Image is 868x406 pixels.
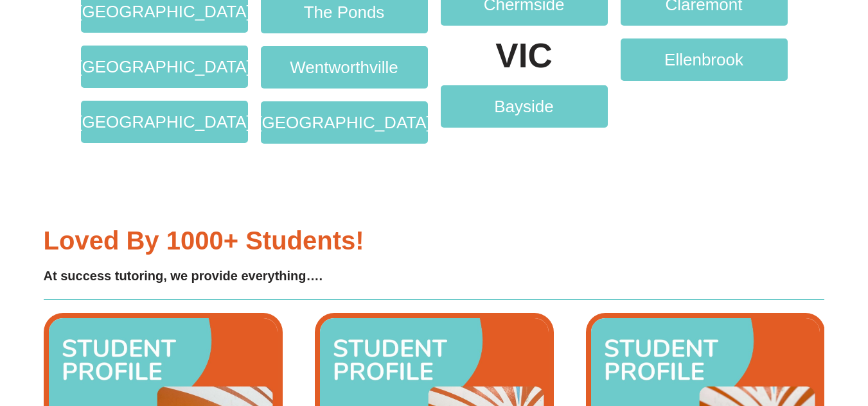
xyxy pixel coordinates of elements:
[81,46,248,88] a: [GEOGRAPHIC_DATA]
[290,59,398,76] span: Wentworthville
[81,101,248,143] a: [GEOGRAPHIC_DATA]
[77,58,251,75] span: [GEOGRAPHIC_DATA]
[804,344,868,406] iframe: Chat Widget
[441,85,608,128] a: Bayside
[304,4,385,21] span: The Ponds
[664,51,743,68] span: Ellenbrook
[257,114,431,131] span: [GEOGRAPHIC_DATA]
[494,98,554,115] span: Bayside
[441,38,608,72] p: VIC
[44,266,425,286] h4: At success tutoring, we provide everything….
[77,114,251,130] span: [GEOGRAPHIC_DATA]
[44,228,425,253] h3: Loved by 1000+ students!
[261,101,428,144] a: [GEOGRAPHIC_DATA]
[261,46,428,89] a: Wentworthville
[621,38,788,81] a: Ellenbrook
[77,3,251,20] span: [GEOGRAPHIC_DATA]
